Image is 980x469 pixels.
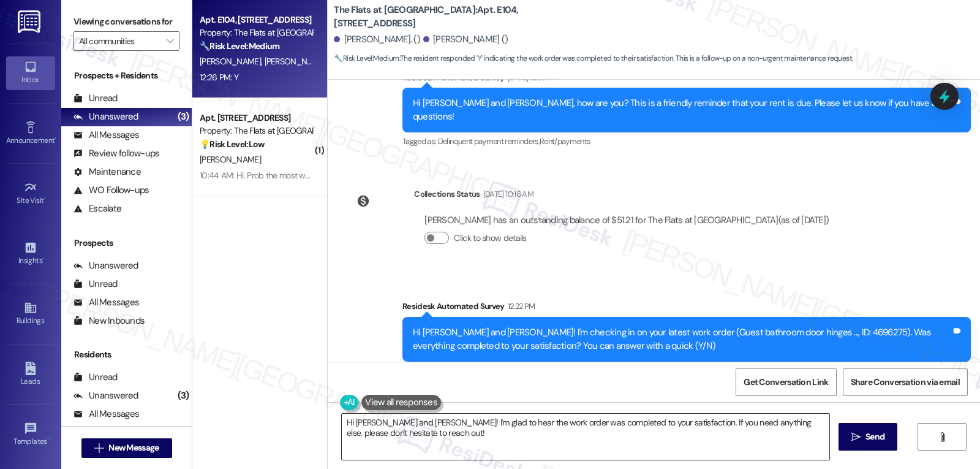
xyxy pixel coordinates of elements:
div: Apt. [STREET_ADDRESS] [200,112,313,124]
button: Get Conversation Link [736,368,836,396]
b: The Flats at [GEOGRAPHIC_DATA]: Apt. E104, [STREET_ADDRESS] [334,4,579,30]
label: Click to show details [454,232,526,245]
span: Delinquent payment reminders , [438,136,540,147]
a: Inbox [6,56,55,90]
div: 10:44 AM: Hi. Prob the most would be like 12-6. Cause we will prob do dinner and mini golf starti... [200,170,594,181]
div: Hi [PERSON_NAME] and [PERSON_NAME], how are you? This is a friendly reminder that your rent is du... [413,97,951,123]
div: Collections Status [414,188,480,200]
img: ResiDesk Logo [18,10,43,33]
i:  [938,432,947,442]
span: [PERSON_NAME] [265,56,326,67]
textarea: Hi [PERSON_NAME] and [PERSON_NAME]! I'm glad to hear the work order was completed to your satisfa... [342,414,829,460]
div: Unanswered [73,110,138,123]
span: • [44,194,46,203]
span: • [47,435,49,444]
div: WO Follow-ups [73,184,149,197]
div: Hi [PERSON_NAME] and [PERSON_NAME]! I'm checking in on your latest work order (Guest bathroom doo... [413,326,951,353]
div: Residents [61,348,192,361]
div: Property: The Flats at [GEOGRAPHIC_DATA] [200,26,313,39]
span: Rent/payments [540,136,591,147]
strong: 🔧 Risk Level: Medium [200,40,279,51]
div: All Messages [73,296,139,309]
div: Property: The Flats at [GEOGRAPHIC_DATA] [200,124,313,137]
a: Buildings [6,297,55,330]
a: Site Visit • [6,177,55,210]
div: (3) [175,107,192,126]
a: Templates • [6,418,55,451]
span: New Message [108,441,159,454]
div: 12:26 PM: Y [200,72,238,83]
div: Unread [73,278,118,291]
div: Unanswered [73,389,138,402]
span: [PERSON_NAME] [200,56,265,67]
input: All communities [79,31,160,51]
div: [PERSON_NAME] () [423,33,508,46]
i:  [94,443,104,453]
div: (3) [175,386,192,405]
a: Insights • [6,237,55,270]
div: Tagged as: [402,132,971,150]
button: Share Conversation via email [843,368,968,396]
span: • [55,134,56,143]
span: Share Conversation via email [851,376,960,389]
i:  [851,432,861,442]
div: New Inbounds [73,315,145,327]
div: [DATE] 10:16 AM [480,188,533,200]
button: New Message [81,438,172,458]
a: Leads [6,358,55,391]
div: All Messages [73,408,139,421]
div: Unread [73,371,118,384]
div: Apt. E104, [STREET_ADDRESS] [200,13,313,26]
div: [PERSON_NAME]. () [334,33,420,46]
div: Prospects [61,237,192,250]
div: Escalate [73,202,121,215]
div: Unanswered [73,259,138,272]
span: Get Conversation Link [744,376,828,389]
button: Send [839,423,898,451]
span: : The resident responded 'Y' indicating the work order was completed to their satisfaction. This ... [334,52,853,65]
div: Maintenance [73,166,141,178]
i:  [167,36,173,46]
div: All Messages [73,129,139,142]
strong: 💡 Risk Level: Low [200,139,265,150]
span: Send [865,430,884,443]
span: [PERSON_NAME] [200,154,261,165]
div: 12:22 PM [505,300,535,313]
span: • [42,254,44,263]
div: Unread [73,92,118,105]
strong: 🔧 Risk Level: Medium [334,53,399,63]
div: Residesk Automated Survey [402,300,971,317]
div: Review follow-ups [73,147,159,160]
div: [PERSON_NAME] has an outstanding balance of $51.21 for The Flats at [GEOGRAPHIC_DATA] (as of [DATE]) [424,214,829,227]
label: Viewing conversations for [73,12,179,31]
div: Residesk Automated Survey [402,71,971,88]
div: Prospects + Residents [61,69,192,82]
